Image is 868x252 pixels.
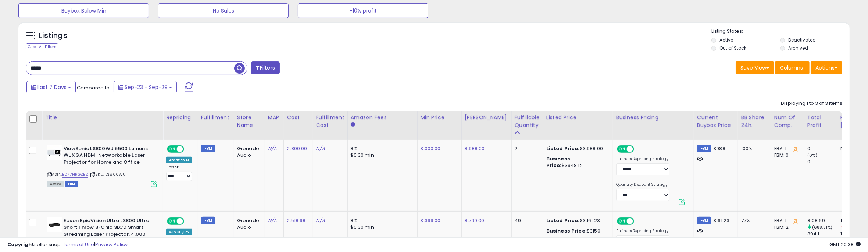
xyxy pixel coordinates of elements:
[633,218,645,224] span: OFF
[18,3,149,18] button: Buybox Below Min
[546,217,607,224] div: $3,161.23
[237,217,259,231] div: Grenade Audio
[807,152,818,158] small: (0%)
[774,224,799,231] div: FBM: 2
[515,145,537,152] div: 2
[546,156,607,169] div: $3948.12
[268,114,281,121] div: MAP
[268,217,277,224] a: N/A
[316,145,325,152] a: N/A
[62,171,88,178] a: B077HRGZBZ
[807,217,837,224] div: 3108.69
[421,114,458,121] div: Min Price
[788,45,808,51] label: Archived
[812,224,832,230] small: (688.81%)
[201,145,215,152] small: FBM
[788,37,816,43] label: Deactivated
[125,84,168,91] span: Sep-23 - Sep-29
[45,114,160,121] div: Title
[237,145,259,159] div: Grenade Audio
[26,43,58,50] div: Clear All Filters
[95,241,128,248] a: Privacy Policy
[316,114,344,129] div: Fulfillment Cost
[546,227,587,234] b: Business Price:
[829,241,861,248] span: 2025-10-10 20:38 GMT
[166,165,192,181] div: Preset:
[774,114,801,129] div: Num of Comp.
[298,3,428,18] button: -10% profit
[546,228,607,234] div: $3150
[741,114,768,129] div: BB Share 24h.
[251,61,280,74] button: Filters
[713,145,725,152] span: 3988
[465,114,508,121] div: [PERSON_NAME]
[515,217,537,224] div: 49
[63,241,94,248] a: Terms of Use
[515,114,540,129] div: Fulfillable Quantity
[47,145,62,160] img: 21jMpyiA0NL._SL40_.jpg
[774,152,799,159] div: FBM: 0
[351,217,412,224] div: 8%
[616,228,669,234] label: Business Repricing Strategy:
[421,217,441,224] a: 3,399.00
[351,224,412,231] div: $0.30 min
[47,217,62,232] img: 31bCMdrqwKL._SL40_.jpg
[37,84,67,91] span: Last 7 Days
[7,241,128,248] div: seller snap | |
[807,231,837,237] div: 394.1
[268,145,277,152] a: N/A
[316,217,325,224] a: N/A
[546,155,570,169] b: Business Price:
[774,217,799,224] div: FBA: 1
[697,217,711,224] small: FBM
[719,37,733,43] label: Active
[166,229,192,235] div: Win BuyBox
[183,218,195,224] span: OFF
[546,145,607,152] div: $3,988.00
[616,156,669,162] label: Business Repricing Strategy:
[287,217,306,224] a: 2,518.98
[811,61,842,74] button: Actions
[287,114,310,121] div: Cost
[183,146,195,152] span: OFF
[287,145,307,152] a: 2,800.00
[774,145,799,152] div: FBA: 1
[26,81,76,93] button: Last 7 Days
[351,152,412,159] div: $0.30 min
[775,61,810,74] button: Columns
[781,100,842,107] div: Displaying 1 to 3 of 3 items
[114,81,177,93] button: Sep-23 - Sep-29
[713,217,729,224] span: 3161.23
[77,84,111,91] span: Compared to:
[351,145,412,152] div: 8%
[89,171,126,177] span: | SKU: LS800WU
[201,217,215,224] small: FBM
[633,146,645,152] span: OFF
[64,145,153,168] b: ViewSonic LS800WU 5500 Lumens WUXGA HDMI Networkable Laser Projector for Home and Office
[719,45,746,51] label: Out of Stock
[237,114,262,129] div: Store Name
[780,64,803,71] span: Columns
[618,218,627,224] span: ON
[47,145,157,186] div: ASIN:
[351,121,355,128] small: Amazon Fees.
[736,61,774,74] button: Save View
[421,145,441,152] a: 3,000.00
[546,217,580,224] b: Listed Price:
[807,159,837,165] div: 0
[741,145,765,152] div: 100%
[39,31,67,41] h5: Listings
[546,145,580,152] b: Listed Price:
[158,3,289,18] button: No Sales
[168,146,177,152] span: ON
[65,181,78,187] span: FBM
[807,145,837,152] div: 0
[47,181,64,187] span: All listings currently available for purchase on Amazon
[618,146,627,152] span: ON
[741,217,765,224] div: 77%
[465,145,485,152] a: 3,988.00
[168,218,177,224] span: ON
[711,28,850,35] p: Listing States:
[697,114,735,129] div: Current Buybox Price
[7,241,34,248] strong: Copyright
